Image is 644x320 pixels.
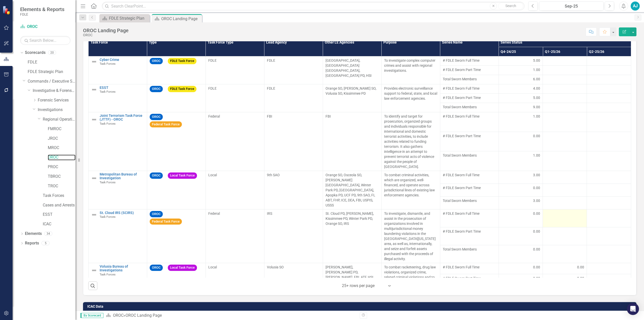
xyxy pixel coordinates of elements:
span: Task Forces [100,122,115,125]
div: FDLE Strategic Plan [109,15,148,21]
span: Federal Task Force [150,219,182,225]
span: To investigate complex computer crimes and assist with regional investigations. [384,58,435,73]
img: Not Defined [91,267,97,273]
span: 0.00 [533,229,540,234]
span: Total Sworn Members [443,198,496,203]
span: 0.00 [533,211,540,216]
td: Double-Click to Edit Right Click for Context Menu [89,209,147,263]
span: FDLE [208,86,217,90]
td: Double-Click to Edit [499,171,543,184]
span: FBI [326,114,331,118]
td: Double-Click to Edit [499,93,543,103]
span: 4.00 [533,86,540,91]
a: FMROC [48,126,75,132]
td: Double-Click to Edit [587,209,631,227]
td: Double-Click to Edit [499,84,543,93]
span: 0.00 [533,276,540,281]
td: Double-Click to Edit [499,209,543,227]
a: Scorecards [25,50,46,56]
span: 9th SAO [267,173,280,177]
div: Open Intercom Messenger [627,303,639,315]
a: MROC [48,145,75,151]
td: Double-Click to Edit [543,112,587,132]
div: 34 [44,232,52,236]
span: 5.00 [533,95,540,100]
span: Total Sworn Members [443,104,496,110]
img: Not Defined [91,87,97,93]
div: AJ [631,2,640,11]
span: Local [208,173,217,177]
td: Double-Click to Edit [499,227,543,245]
span: 6.00 [533,77,540,82]
td: Double-Click to Edit [543,171,587,184]
td: Double-Click to Edit Right Click for Context Menu [89,84,147,112]
span: OROC [150,86,163,92]
span: Elements & Reports [20,6,64,12]
span: # FDLE Sworn Full Time [443,86,496,91]
span: IRS [267,211,272,216]
span: # FDLE Sworn Part Time [443,229,496,234]
td: Double-Click to Edit [587,65,631,75]
span: By Scorecard [80,313,103,318]
div: OROC Landing Page [83,28,129,33]
span: [GEOGRAPHIC_DATA], [GEOGRAPHIC_DATA] [GEOGRAPHIC_DATA], [GEOGRAPHIC_DATA] PD, HSI [326,58,372,78]
span: Provides electronic surveillance support to federal, state, and local law enforcement agencies. [384,86,437,100]
span: 1.00 [533,67,540,72]
a: Cyber Crime [100,58,144,62]
span: # FDLE Sworn Full Time [443,172,496,177]
span: St. Cloud PD, [PERSON_NAME], Kissimmee PD, Winter Park PD, Orange SO, IRS [326,211,374,226]
td: Double-Click to Edit [543,227,587,245]
span: To investigate, dismantle, and assist in the prosecution of organizations involved in multijurisd... [384,211,436,261]
input: Search ClearPoint... [102,2,525,11]
td: Double-Click to Edit [587,171,631,184]
button: Sep-25 [539,2,603,11]
td: Double-Click to Edit [543,209,587,227]
td: Double-Click to Edit [543,65,587,75]
span: FDLE [208,58,217,62]
a: Volusia Bureau of Investigations [100,265,144,272]
td: Double-Click to Edit [587,132,631,151]
td: Double-Click to Edit Right Click for Context Menu [89,263,147,296]
td: Double-Click to Edit [543,263,587,274]
span: 0.00 [533,265,540,270]
a: Investigations [38,107,75,113]
a: TROC [48,183,75,189]
span: OROC [150,265,163,271]
span: OROC [150,114,163,120]
span: To identify and target for prosecution, organized groups and individuals responsible for internat... [384,114,434,169]
td: Double-Click to Edit [587,56,631,65]
td: Double-Click to Edit [587,112,631,132]
div: OROC Landing Page [126,313,162,318]
a: OROC [113,313,124,318]
a: TBROC [48,174,75,180]
span: OROC [150,58,163,64]
span: 0.00 [533,185,540,190]
span: Total Sworn Members [443,77,496,82]
h3: ICAC Data [87,305,634,308]
span: Total Sworn Members [443,153,496,158]
span: Task Forces [100,215,115,219]
span: To combat criminal activities, which are organized, well-financed, and operate across jurisdictio... [384,173,435,197]
div: OROC [83,33,129,37]
td: Double-Click to Edit [499,263,543,274]
td: Double-Click to Edit [587,263,631,274]
td: Double-Click to Edit Right Click for Context Menu [89,171,147,209]
div: Sep-25 [541,3,602,9]
span: 0.00 [577,265,584,270]
small: FDLE [20,12,64,16]
a: ESST [43,212,75,218]
a: OROC [48,155,75,160]
span: 1.00 [533,153,540,158]
span: Local [208,265,217,269]
span: Local Task Force [168,265,197,271]
a: Metropolitan Bureau of Investigation [100,172,144,180]
span: 3.00 [533,198,540,203]
a: FDLE [28,59,75,65]
a: Commands / Executive Support Branch [28,79,75,84]
span: FDLE [267,58,275,62]
img: Not Defined [91,117,97,123]
div: 20 [48,51,56,55]
td: Double-Click to Edit [499,184,543,196]
a: JROC [48,136,75,141]
td: Double-Click to Edit [543,184,587,196]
